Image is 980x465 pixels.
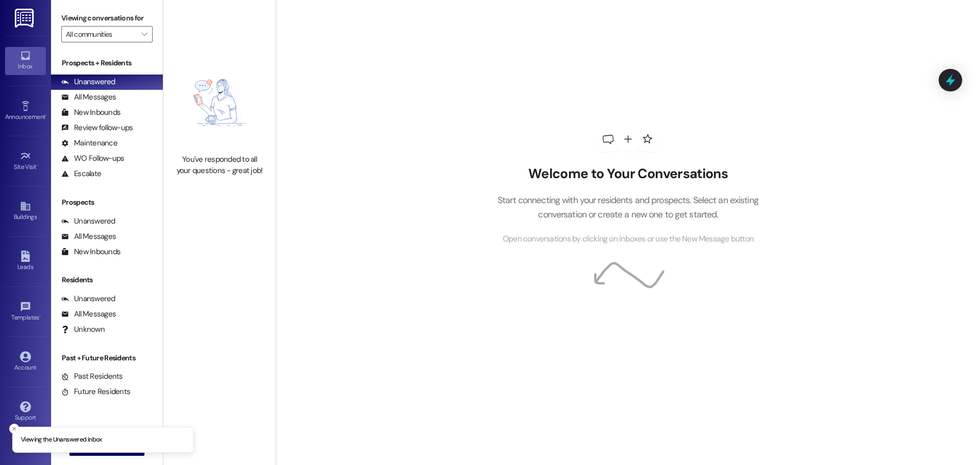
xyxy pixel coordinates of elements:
[5,47,46,75] a: Inbox
[66,26,136,42] input: All communities
[61,138,117,149] div: Maintenance
[39,312,41,320] span: •
[51,275,163,285] div: Residents
[141,30,147,38] i: 
[51,58,163,68] div: Prospects + Residents
[61,92,116,103] div: All Messages
[5,198,46,225] a: Buildings
[9,424,19,434] button: Close toast
[5,298,46,326] a: Templates •
[61,247,120,257] div: New Inbounds
[5,398,46,426] a: Support
[61,77,115,87] div: Unanswered
[51,197,163,208] div: Prospects
[61,123,133,133] div: Review follow-ups
[21,435,102,445] p: Viewing the Unanswered inbox
[61,153,124,164] div: WO Follow-ups
[61,168,101,179] div: Escalate
[51,353,163,363] div: Past + Future Residents
[5,148,46,175] a: Site Visit •
[61,216,115,227] div: Unanswered
[61,324,105,335] div: Unknown
[482,166,774,182] h2: Welcome to Your Conversations
[61,107,120,118] div: New Inbounds
[61,293,115,304] div: Unanswered
[175,154,264,176] div: You've responded to all your questions - great job!
[5,348,46,376] a: Account
[61,371,123,382] div: Past Residents
[61,309,116,320] div: All Messages
[61,386,130,397] div: Future Residents
[61,10,153,26] label: Viewing conversations for
[482,193,774,222] p: Start connecting with your residents and prospects. Select an existing conversation or create a n...
[175,56,264,149] img: empty-state
[503,233,753,246] span: Open conversations by clicking on inboxes or use the New Message button
[37,162,38,169] span: •
[5,248,46,275] a: Leads
[61,231,116,242] div: All Messages
[15,9,36,28] img: ResiDesk Logo
[45,112,47,119] span: •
